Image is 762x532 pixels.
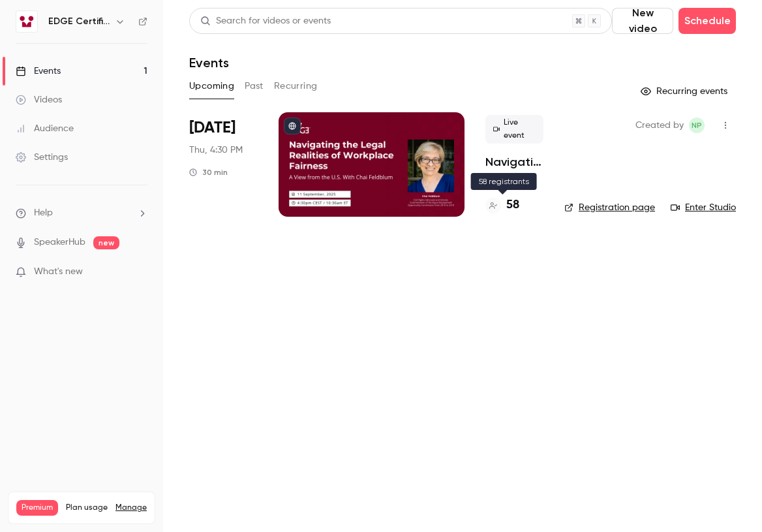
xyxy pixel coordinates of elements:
[189,55,229,70] h1: Events
[635,81,736,102] button: Recurring events
[115,503,147,513] a: Manage
[189,144,243,157] span: Thu, 4:30 PM
[34,34,144,44] div: Domain: [DOMAIN_NAME]
[671,201,736,214] a: Enter Studio
[635,117,684,133] span: Created by
[485,115,543,144] span: Live event
[35,76,46,86] img: tab_domain_overview_orange.svg
[485,154,543,170] a: Navigating the Legal Realities of Workplace Fairness, a View from the U.S. With [PERSON_NAME]
[506,196,519,214] h4: 58
[564,201,655,214] a: Registration page
[34,206,53,220] span: Help
[16,122,74,135] div: Audience
[37,21,64,31] div: v 4.0.25
[189,117,236,138] span: [DATE]
[34,236,85,249] a: SpeakerHub
[16,11,37,32] img: EDGE Certification
[48,15,110,28] h6: EDGE Certification
[200,14,331,28] div: Search for videos or events
[50,77,117,86] div: Domain Overview
[16,151,68,164] div: Settings
[678,8,736,34] button: Schedule
[189,76,234,97] button: Upcoming
[16,206,147,220] li: help-dropdown-opener
[130,76,140,86] img: tab_keywords_by_traffic_grey.svg
[21,34,31,44] img: website_grey.svg
[16,65,61,78] div: Events
[485,196,519,214] a: 58
[93,236,119,249] span: new
[612,8,673,34] button: New video
[274,76,318,97] button: Recurring
[189,112,258,217] div: Sep 11 Thu, 4:30 PM (Europe/Zurich)
[189,167,228,178] div: 30 min
[689,117,705,133] span: Nina Pearson
[16,500,58,516] span: Premium
[34,265,83,279] span: What's new
[66,503,108,513] span: Plan usage
[245,76,264,97] button: Past
[16,93,62,106] div: Videos
[692,117,702,133] span: NP
[21,21,31,31] img: logo_orange.svg
[144,77,220,86] div: Keywords by Traffic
